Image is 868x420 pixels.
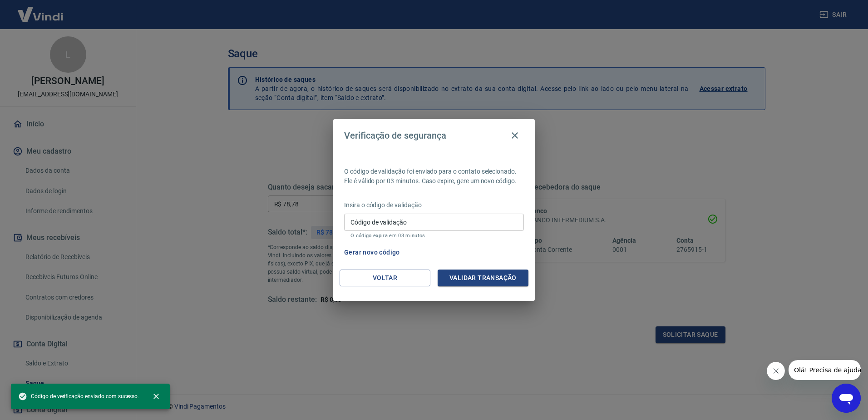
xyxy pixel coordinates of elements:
[344,130,446,141] h4: Verificação de segurança
[18,392,139,401] span: Código de verificação enviado com sucesso.
[350,233,518,239] p: O código expira em 03 minutos.
[438,270,528,286] button: Validar transação
[789,360,861,380] iframe: Mensagem da empresa
[340,244,404,261] button: Gerar novo código
[832,384,861,413] iframe: Botão para abrir a janela de mensagens
[767,362,785,380] iframe: Fechar mensagem
[340,270,430,286] button: Voltar
[344,200,524,210] p: Insira o código de validação
[5,6,76,14] span: Olá! Precisa de ajuda?
[146,386,166,406] button: close
[344,167,524,186] p: O código de validação foi enviado para o contato selecionado. Ele é válido por 03 minutos. Caso e...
